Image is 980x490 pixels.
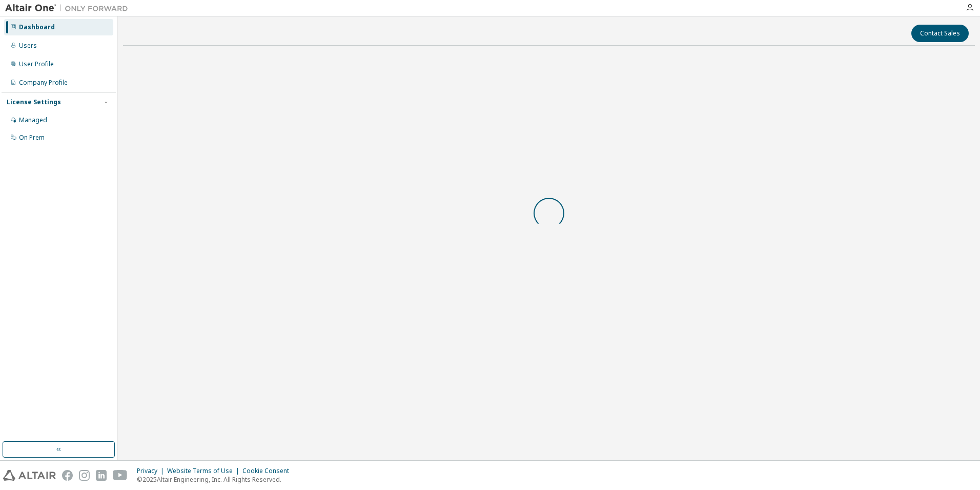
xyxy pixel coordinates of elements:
[19,116,47,124] div: Managed
[62,470,73,481] img: facebook.svg
[5,3,133,13] img: Altair One
[242,467,295,475] div: Cookie Consent
[137,467,167,475] div: Privacy
[19,60,54,68] div: User Profile
[167,467,242,475] div: Website Terms of Use
[19,23,55,31] div: Dashboard
[911,25,969,42] button: Contact Sales
[7,98,61,106] div: License Settings
[19,42,37,50] div: Users
[3,470,56,481] img: altair_logo.svg
[79,470,90,481] img: instagram.svg
[137,475,295,484] p: © 2025 Altair Engineering, Inc. All Rights Reserved.
[113,470,128,481] img: youtube.svg
[96,470,107,481] img: linkedin.svg
[19,134,45,142] div: On Prem
[19,79,68,87] div: Company Profile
